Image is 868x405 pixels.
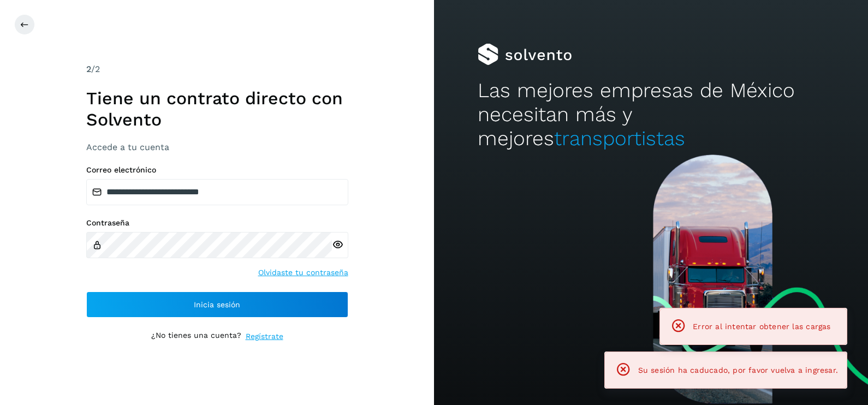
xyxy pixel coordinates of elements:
[151,331,241,342] p: ¿No tienes una cuenta?
[86,142,348,152] h3: Accede a tu cuenta
[86,64,91,74] span: 2
[246,331,283,342] a: Regístrate
[86,63,348,76] div: /2
[693,322,830,331] span: Error al intentar obtener las cargas
[86,291,348,318] button: Inicia sesión
[194,301,240,308] span: Inicia sesión
[554,127,685,150] span: transportistas
[258,267,348,278] a: Olvidaste tu contraseña
[86,165,348,175] label: Correo electrónico
[478,79,825,151] h2: Las mejores empresas de México necesitan más y mejores
[86,218,348,228] label: Contraseña
[638,366,838,374] span: Su sesión ha caducado, por favor vuelva a ingresar.
[86,88,348,130] h1: Tiene un contrato directo con Solvento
